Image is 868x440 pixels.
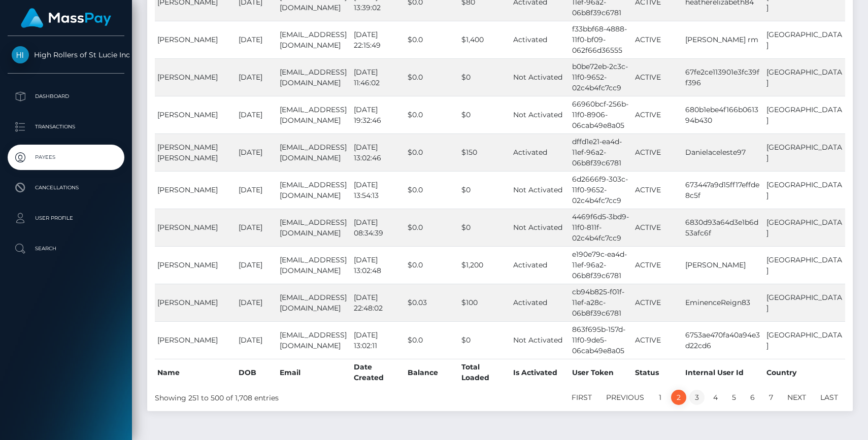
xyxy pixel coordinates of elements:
[155,284,236,321] td: [PERSON_NAME]
[511,21,570,58] td: Activated
[459,321,511,359] td: $0
[351,21,405,58] td: [DATE] 22:15:49
[8,50,124,59] span: High Rollers of St Lucie Inc
[764,246,845,284] td: [GEOGRAPHIC_DATA]
[236,133,277,171] td: [DATE]
[683,58,764,96] td: 67fe2ce113901e3fc39ff396
[277,58,351,96] td: [EMAIL_ADDRESS][DOMAIN_NAME]
[689,390,705,405] a: 3
[570,171,632,209] td: 6d2666f9-303c-11f0-9652-02c4b4fc7cc9
[459,359,511,386] th: Total Loaded
[351,284,405,321] td: [DATE] 22:48:02
[570,209,632,246] td: 4469f6d5-3bd9-11f0-811f-02c4b4fc7cc9
[683,171,764,209] td: 673447a9d15ff17effde8c5f
[600,390,650,405] a: Previous
[405,96,459,133] td: $0.0
[511,58,570,96] td: Not Activated
[764,209,845,246] td: [GEOGRAPHIC_DATA]
[12,89,120,104] p: Dashboard
[764,21,845,58] td: [GEOGRAPHIC_DATA]
[12,46,29,63] img: High Rollers of St Lucie Inc
[726,390,742,405] a: 5
[764,321,845,359] td: [GEOGRAPHIC_DATA]
[566,390,597,405] a: First
[764,359,845,386] th: Country
[632,58,683,96] td: ACTIVE
[632,359,683,386] th: Status
[764,284,845,321] td: [GEOGRAPHIC_DATA]
[745,390,760,405] a: 6
[405,359,459,386] th: Balance
[683,321,764,359] td: 6753ae470fa40a94e3d22cd6
[236,58,277,96] td: [DATE]
[155,246,236,284] td: [PERSON_NAME]
[511,246,570,284] td: Activated
[351,96,405,133] td: [DATE] 19:32:46
[632,209,683,246] td: ACTIVE
[683,133,764,171] td: Danielaceleste97
[8,145,124,170] a: Payees
[277,21,351,58] td: [EMAIL_ADDRESS][DOMAIN_NAME]
[8,84,124,109] a: Dashboard
[155,133,236,171] td: [PERSON_NAME] [PERSON_NAME]
[764,133,845,171] td: [GEOGRAPHIC_DATA]
[632,246,683,284] td: ACTIVE
[277,321,351,359] td: [EMAIL_ADDRESS][DOMAIN_NAME]
[155,359,236,386] th: Name
[236,96,277,133] td: [DATE]
[405,58,459,96] td: $0.0
[511,133,570,171] td: Activated
[570,246,632,284] td: e190e79c-ea4d-11ef-96a2-06b8f39c6781
[12,180,120,195] p: Cancellations
[459,246,511,284] td: $1,200
[511,284,570,321] td: Activated
[405,209,459,246] td: $0.0
[155,209,236,246] td: [PERSON_NAME]
[405,246,459,284] td: $0.0
[351,321,405,359] td: [DATE] 13:02:11
[236,246,277,284] td: [DATE]
[764,58,845,96] td: [GEOGRAPHIC_DATA]
[21,8,111,28] img: MassPay Logo
[405,133,459,171] td: $0.0
[277,246,351,284] td: [EMAIL_ADDRESS][DOMAIN_NAME]
[653,390,668,405] a: 1
[351,359,405,386] th: Date Created
[12,150,120,165] p: Payees
[632,171,683,209] td: ACTIVE
[351,171,405,209] td: [DATE] 13:54:13
[683,284,764,321] td: EminenceReign83
[683,209,764,246] td: 6830d93a64d3e1b6d53afc6f
[8,236,124,261] a: Search
[351,209,405,246] td: [DATE] 08:34:39
[570,284,632,321] td: cb94b825-f01f-11ef-a28c-06b8f39c6781
[155,96,236,133] td: [PERSON_NAME]
[236,21,277,58] td: [DATE]
[405,284,459,321] td: $0.03
[708,390,723,405] a: 4
[632,284,683,321] td: ACTIVE
[155,321,236,359] td: [PERSON_NAME]
[764,96,845,133] td: [GEOGRAPHIC_DATA]
[155,389,433,403] div: Showing 251 to 500 of 1,708 entries
[459,96,511,133] td: $0
[511,209,570,246] td: Not Activated
[570,359,632,386] th: User Token
[351,246,405,284] td: [DATE] 13:02:48
[8,114,124,140] a: Transactions
[8,206,124,231] a: User Profile
[459,133,511,171] td: $150
[277,359,351,386] th: Email
[459,209,511,246] td: $0
[405,321,459,359] td: $0.0
[570,58,632,96] td: b0be72eb-2c3c-11f0-9652-02c4b4fc7cc9
[459,171,511,209] td: $0
[511,359,570,386] th: Is Activated
[277,171,351,209] td: [EMAIL_ADDRESS][DOMAIN_NAME]
[236,284,277,321] td: [DATE]
[511,171,570,209] td: Not Activated
[632,321,683,359] td: ACTIVE
[459,58,511,96] td: $0
[12,211,120,226] p: User Profile
[763,390,779,405] a: 7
